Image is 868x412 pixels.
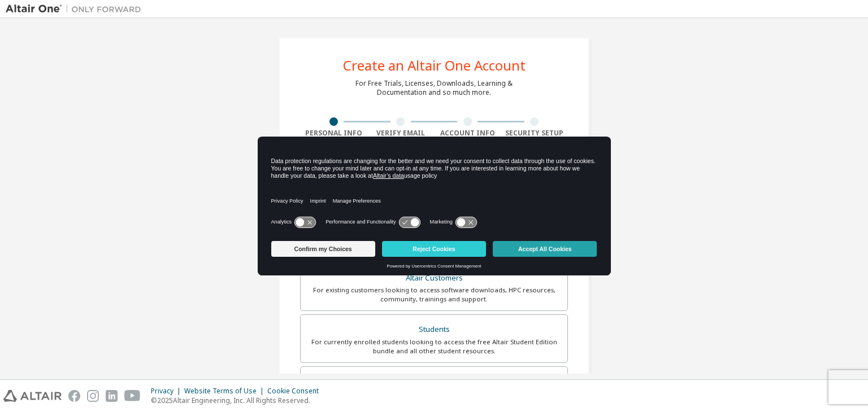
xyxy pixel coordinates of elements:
[307,270,561,286] div: Altair Customers
[68,390,80,402] img: facebook.svg
[343,59,526,72] div: Create an Altair One Account
[307,338,561,356] div: For currently enrolled students looking to access the free Altair Student Edition bundle and all ...
[124,390,141,402] img: youtube.svg
[300,129,367,138] div: Personal Info
[151,387,184,396] div: Privacy
[307,322,561,338] div: Students
[367,129,435,138] div: Verify Email
[307,286,561,304] div: For existing customers looking to access software downloads, HPC resources, community, trainings ...
[3,390,62,402] img: altair_logo.svg
[267,387,325,396] div: Cookie Consent
[106,390,118,402] img: linkedin.svg
[434,129,501,138] div: Account Info
[87,390,99,402] img: instagram.svg
[501,129,568,138] div: Security Setup
[355,79,513,97] div: For Free Trials, Licenses, Downloads, Learning & Documentation and so much more.
[6,3,147,15] img: Altair One
[184,387,267,396] div: Website Terms of Use
[151,396,325,405] p: © 2025 Altair Engineering, Inc. All Rights Reserved.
